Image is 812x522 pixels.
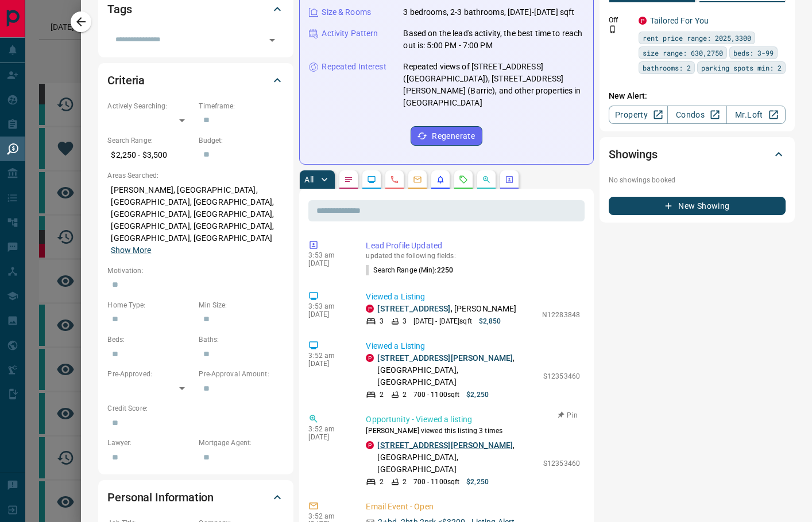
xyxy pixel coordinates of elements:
[643,47,723,59] span: size range: 630,2750
[107,67,284,94] div: Criteria
[733,47,774,59] span: beds: 3-99
[609,145,658,163] h2: Showings
[701,62,782,73] span: parking spots min: 2
[390,175,399,184] svg: Calls
[366,501,580,513] p: Email Event - Open
[107,300,193,310] p: Home Type:
[366,240,580,252] p: Lead Profile Updated
[107,181,284,260] p: [PERSON_NAME], [GEOGRAPHIC_DATA], [GEOGRAPHIC_DATA], [GEOGRAPHIC_DATA], [GEOGRAPHIC_DATA], [GEOGR...
[308,259,349,267] p: [DATE]
[466,389,489,400] p: $2,250
[377,441,513,450] a: [STREET_ADDRESS][PERSON_NAME]
[413,175,422,184] svg: Emails
[413,316,472,326] p: [DATE] - [DATE] sqft
[643,62,691,73] span: bathrooms: 2
[377,303,516,315] p: , [PERSON_NAME]
[505,175,514,184] svg: Agent Actions
[304,176,314,184] p: All
[199,438,284,448] p: Mortgage Agent:
[264,32,280,48] button: Open
[413,389,460,400] p: 700 - 1100 sqft
[366,252,580,260] p: updated the following fields:
[650,16,709,25] a: Tailored For You
[403,389,407,400] p: 2
[308,310,349,318] p: [DATE]
[366,426,580,436] p: [PERSON_NAME] viewed this listing 3 times
[107,369,193,379] p: Pre-Approved:
[459,175,468,184] svg: Requests
[403,6,574,18] p: 3 bedrooms, 2-3 bathrooms, [DATE]-[DATE] sqft
[466,477,489,487] p: $2,250
[199,135,284,146] p: Budget:
[380,477,384,487] p: 2
[308,352,349,360] p: 3:52 am
[366,265,453,275] p: Search Range (Min) :
[542,310,580,320] p: N12283848
[107,135,193,146] p: Search Range:
[199,300,284,310] p: Min Size:
[308,251,349,259] p: 3:53 am
[107,71,145,89] h2: Criteria
[199,101,284,111] p: Timeframe:
[366,354,374,362] div: property.ca
[411,126,482,146] button: Regenerate
[609,106,668,124] a: Property
[609,90,786,102] p: New Alert:
[107,438,193,448] p: Lawyer:
[366,305,374,313] div: property.ca
[609,25,617,33] svg: Push Notification Only
[107,488,214,507] h2: Personal Information
[609,141,786,168] div: Showings
[367,175,376,184] svg: Lead Browsing Activity
[413,477,460,487] p: 700 - 1100 sqft
[643,32,751,44] span: rent price range: 2025,3300
[377,439,538,476] p: , [GEOGRAPHIC_DATA], [GEOGRAPHIC_DATA]
[322,61,386,73] p: Repeated Interest
[308,425,349,433] p: 3:52 am
[403,477,407,487] p: 2
[609,197,786,215] button: New Showing
[308,433,349,441] p: [DATE]
[344,175,353,184] svg: Notes
[377,352,538,388] p: , [GEOGRAPHIC_DATA], [GEOGRAPHIC_DATA]
[403,28,584,52] p: Based on the lead's activity, the best time to reach out is: 5:00 PM - 7:00 PM
[366,291,580,303] p: Viewed a Listing
[437,266,453,274] span: 2250
[377,304,450,313] a: [STREET_ADDRESS]
[543,458,580,469] p: S12353460
[199,334,284,345] p: Baths:
[107,334,193,345] p: Beds:
[609,15,632,25] p: Off
[377,353,513,363] a: [STREET_ADDRESS][PERSON_NAME]
[366,414,580,426] p: Opportunity - Viewed a listing
[667,106,726,124] a: Condos
[308,360,349,368] p: [DATE]
[322,28,378,40] p: Activity Pattern
[403,61,584,109] p: Repeated views of [STREET_ADDRESS] ([GEOGRAPHIC_DATA]), [STREET_ADDRESS][PERSON_NAME] (Barrie), a...
[609,175,786,185] p: No showings booked
[366,340,580,352] p: Viewed a Listing
[107,146,193,165] p: $2,250 - $3,500
[726,106,786,124] a: Mr.Loft
[322,6,371,18] p: Size & Rooms
[639,17,647,25] div: property.ca
[107,101,193,111] p: Actively Searching:
[107,266,284,276] p: Motivation:
[543,371,580,381] p: S12353460
[308,512,349,520] p: 3:52 am
[107,170,284,181] p: Areas Searched:
[107,403,284,414] p: Credit Score:
[308,302,349,310] p: 3:53 am
[107,484,284,511] div: Personal Information
[403,316,407,326] p: 3
[479,316,501,326] p: $2,850
[551,410,585,420] button: Pin
[482,175,491,184] svg: Opportunities
[111,244,151,256] button: Show More
[199,369,284,379] p: Pre-Approval Amount:
[366,441,374,449] div: property.ca
[380,316,384,326] p: 3
[380,389,384,400] p: 2
[436,175,445,184] svg: Listing Alerts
